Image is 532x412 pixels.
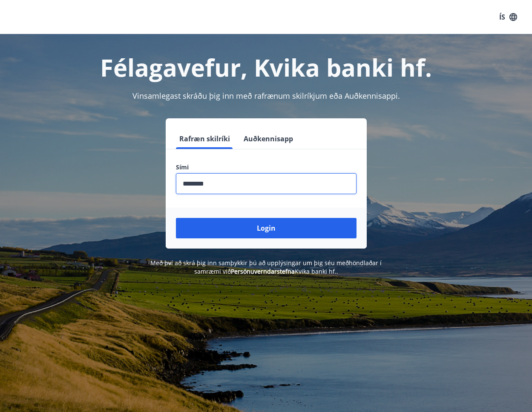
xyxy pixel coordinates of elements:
button: Auðkennisapp [240,129,296,149]
span: Með því að skrá þig inn samþykkir þú að upplýsingar um þig séu meðhöndlaðar í samræmi við Kvika b... [150,259,382,275]
button: Login [176,218,357,238]
a: Persónuverndarstefna [231,267,295,275]
button: Rafræn skilríki [176,129,233,149]
label: Sími [176,163,357,172]
h1: Félagavefur, Kvika banki hf. [10,51,522,83]
button: ÍS [495,9,522,25]
span: Vinsamlegast skráðu þig inn með rafrænum skilríkjum eða Auðkennisappi. [132,91,400,101]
